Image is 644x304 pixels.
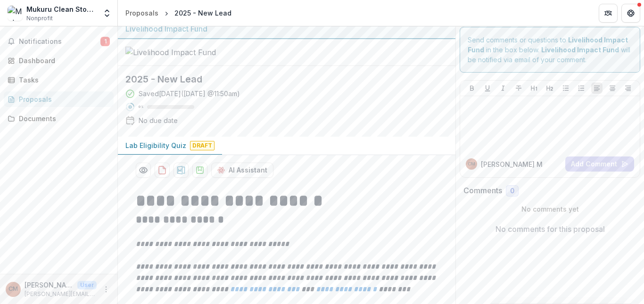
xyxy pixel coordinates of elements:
button: Align Right [622,82,634,94]
a: Proposals [122,6,162,20]
button: Open entity switcher [100,4,114,23]
p: No comments for this proposal [495,223,605,235]
a: Tasks [4,72,114,88]
button: Bold [466,82,478,94]
div: Dashboard [19,56,106,66]
button: Ordered List [576,82,587,94]
a: Documents [4,111,114,126]
div: Charlot Magayi [468,162,475,166]
button: Add Comment [565,156,634,172]
button: Preview 5425c313-69f8-4653-bab2-ef27cb790c40-3.pdf [136,163,151,178]
button: AI Assistant [211,163,273,178]
div: Livelihood Impact Fund [125,23,448,34]
button: Notifications1 [4,34,114,49]
button: Underline [482,82,493,94]
div: Send comments or questions to in the box below. will be notified via email of your comment. [460,27,640,73]
button: Align Center [607,82,618,94]
div: Tasks [19,75,106,85]
button: Strike [513,82,524,94]
button: download-proposal [173,163,189,178]
p: 0 % [139,104,143,110]
div: Mukuru Clean Stoves [26,4,97,14]
p: Lab Eligibility Quiz [125,140,186,150]
button: Italicize [497,82,509,94]
div: Charlot Magayi [8,286,18,292]
div: 2025 - New Lead [174,8,231,18]
p: User [77,281,97,289]
span: 1 [100,37,110,46]
button: download-proposal [155,163,170,178]
span: 0 [510,187,514,195]
span: Draft [190,141,215,150]
span: Notifications [19,38,100,46]
strong: Livelihood Impact Fund [541,46,619,54]
button: Align Left [591,82,603,94]
p: [PERSON_NAME] M [481,159,543,169]
p: [PERSON_NAME][EMAIL_ADDRESS][DOMAIN_NAME] [25,290,97,298]
nav: breadcrumb [122,6,235,20]
button: Partners [599,4,618,23]
p: No comments yet [463,204,636,214]
div: No due date [139,115,178,125]
h2: 2025 - New Lead [125,74,433,85]
p: [PERSON_NAME] [25,280,74,290]
img: Mukuru Clean Stoves [8,6,23,21]
div: Proposals [125,8,158,18]
div: Saved [DATE] ( [DATE] @ 11:50am ) [139,89,240,99]
button: More [100,284,112,295]
div: Proposals [19,94,106,104]
img: Livelihood Impact Fund [125,47,220,58]
button: Get Help [621,4,640,23]
span: Nonprofit [26,14,53,23]
h2: Comments [463,186,502,195]
div: Documents [19,114,106,123]
a: Proposals [4,91,114,107]
button: Heading 1 [528,82,540,94]
button: download-proposal [192,163,207,178]
button: Bullet List [560,82,571,94]
button: Heading 2 [544,82,555,94]
a: Dashboard [4,53,114,68]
